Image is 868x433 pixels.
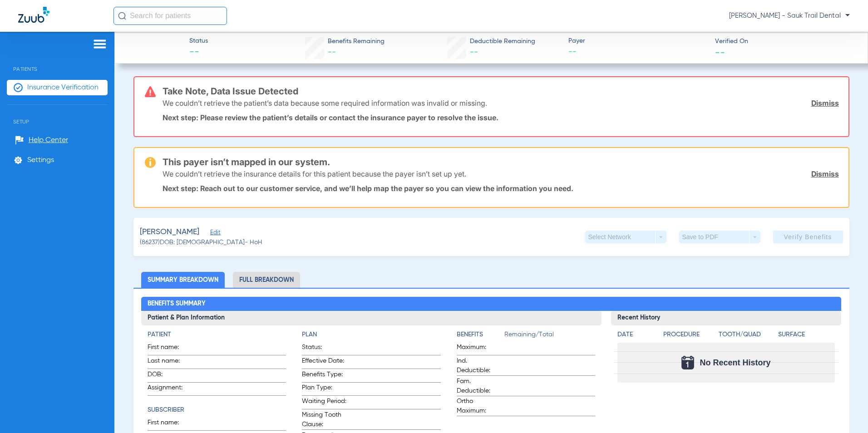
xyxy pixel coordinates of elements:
span: DOB: [148,370,192,382]
iframe: Chat Widget [823,389,868,433]
span: Waiting Period: [302,397,346,409]
span: [PERSON_NAME] [140,226,199,238]
span: Settings [27,156,54,165]
span: -- [568,46,707,58]
h4: Date [617,330,656,340]
h3: Patient & Plan Information [141,311,602,325]
a: Dismiss [811,169,839,178]
span: -- [189,46,208,59]
span: -- [715,47,725,57]
span: Help Center [29,136,68,145]
span: [PERSON_NAME] - Sauk Trail Dental [729,11,850,20]
span: Maximum: [457,343,501,355]
span: -- [328,48,336,56]
span: Status: [302,343,346,355]
span: Patients [7,52,108,72]
p: Next step: Please review the patient’s details or contact the insurance payer to resolve the issue. [163,113,839,122]
img: Calendar [681,356,694,369]
span: First name: [148,343,192,355]
span: Remaining/Total [504,330,595,343]
span: Fam. Deductible: [457,377,501,396]
span: Insurance Verification [27,83,99,92]
img: warning-icon [145,157,156,168]
p: We couldn’t retrieve the insurance details for this patient because the payer isn’t set up yet. [163,169,466,178]
img: hamburger-icon [93,39,107,49]
a: Help Center [15,136,68,145]
span: Ortho Maximum: [457,397,501,416]
span: Missing Tooth Clause: [302,410,346,429]
span: Plan Type: [302,383,346,395]
span: Payer [568,36,707,46]
span: Ind. Deductible: [457,356,501,375]
h4: Patient [148,330,286,340]
span: -- [470,48,478,56]
h4: Tooth/Quad [719,330,775,340]
h2: Benefits Summary [141,297,841,311]
span: Status [189,36,208,46]
img: Zuub Logo [18,7,49,23]
input: Search for patients [113,7,227,25]
p: We couldn’t retrieve the patient’s data because some required information was invalid or missing. [163,98,487,108]
span: Assignment: [148,383,192,395]
h3: This payer isn’t mapped in our system. [163,157,839,167]
h4: Surface [778,330,835,340]
a: Dismiss [811,98,839,108]
app-breakdown-title: Tooth/Quad [719,330,775,343]
h3: Take Note, Data Issue Detected [163,87,839,96]
li: Summary Breakdown [141,272,225,288]
h4: Plan [302,330,440,340]
h4: Procedure [663,330,715,340]
img: error-icon [145,86,156,97]
span: Edit [210,229,218,238]
span: (86237) DOB: [DEMOGRAPHIC_DATA] - HoH [140,238,262,247]
span: Verified On [715,37,853,46]
span: Effective Date: [302,356,346,369]
span: Last name: [148,356,192,369]
span: No Recent History [700,358,770,367]
span: Setup [7,105,108,125]
h4: Subscriber [148,405,286,415]
app-breakdown-title: Surface [778,330,835,343]
p: Next step: Reach out to our customer service, and we’ll help map the payer so you can view the in... [163,184,839,193]
h3: Recent History [611,311,841,325]
span: Deductible Remaining [470,37,535,46]
app-breakdown-title: Date [617,330,656,343]
app-breakdown-title: Procedure [663,330,715,343]
span: Benefits Remaining [328,37,385,46]
h4: Benefits [457,330,504,340]
li: Full Breakdown [233,272,300,288]
span: First name: [148,418,192,430]
span: Benefits Type: [302,370,346,382]
img: Search Icon [118,12,126,20]
app-breakdown-title: Benefits [457,330,504,343]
